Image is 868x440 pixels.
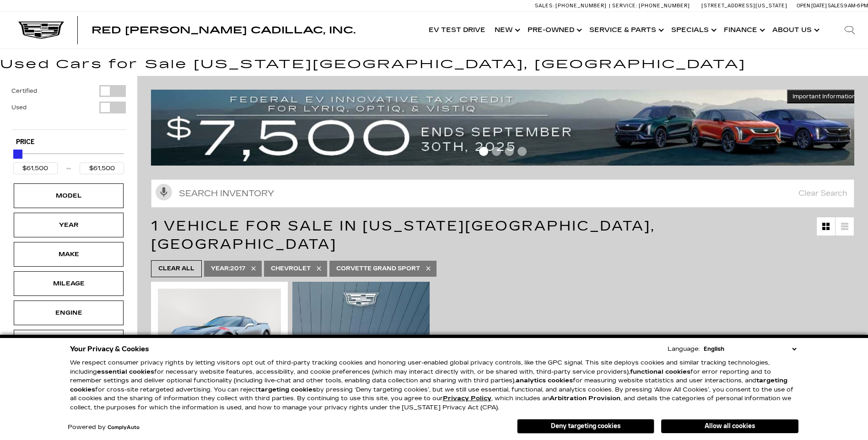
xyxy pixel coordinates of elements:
[667,12,719,48] a: Specials
[108,425,140,430] a: ComplyAuto
[492,147,501,156] span: Go to slide 2
[14,213,124,237] div: YearYear
[14,183,124,208] div: ModelModel
[609,3,692,8] a: Service: [PHONE_NUMBER]
[92,26,356,35] a: Red [PERSON_NAME] Cadillac, Inc.
[535,3,554,9] span: Sales:
[11,85,126,129] div: Filter by Vehicle Type
[768,12,822,48] a: About Us
[11,103,27,112] label: Used
[97,368,154,376] strong: essential cookies
[424,12,490,48] a: EV Test Drive
[14,330,124,354] div: ColorColor
[151,179,854,208] input: Search Inventory
[844,3,868,9] span: 9 AM-6 PM
[701,3,787,9] a: [STREET_ADDRESS][US_STATE]
[828,3,844,9] span: Sales:
[13,146,124,174] div: Price
[13,150,22,159] div: Maximum Price
[668,346,700,352] div: Language:
[336,263,420,274] span: Corvette Grand Sport
[46,191,92,201] div: Model
[701,344,798,354] select: Language Select
[11,86,37,96] label: Certified
[518,147,527,156] span: Go to slide 4
[151,218,655,252] span: 1 Vehicle for Sale in [US_STATE][GEOGRAPHIC_DATA], [GEOGRAPHIC_DATA]
[14,271,124,296] div: MileageMileage
[70,343,149,355] span: Your Privacy & Cookies
[787,90,861,103] button: Important Information
[517,419,654,434] button: Deny targeting cookies
[523,12,585,48] a: Pre-Owned
[158,289,281,381] img: 2017 Chevrolet Corvette Grand Sport Grand Sport 2LT
[443,395,491,402] a: Privacy Policy
[13,162,58,174] input: Minimum
[151,90,861,166] img: vrp-tax-ending-august-version
[46,220,92,230] div: Year
[793,93,856,100] span: Important Information
[585,12,667,48] a: Service & Parts
[535,3,609,8] a: Sales: [PHONE_NUMBER]
[18,21,64,39] img: Cadillac Dark Logo with Cadillac White Text
[271,263,311,274] span: Chevrolet
[797,3,827,9] span: Open [DATE]
[70,377,787,393] strong: targeting cookies
[555,3,607,9] span: [PHONE_NUMBER]
[550,395,620,402] strong: Arbitration Provision
[70,359,798,412] p: We respect consumer privacy rights by letting visitors opt out of third-party tracking cookies an...
[211,263,245,274] span: 2017
[14,242,124,267] div: MakeMake
[719,12,768,48] a: Finance
[516,377,573,384] strong: analytics cookies
[158,263,194,274] span: Clear All
[46,308,92,318] div: Engine
[16,138,121,146] h5: Price
[46,279,92,289] div: Mileage
[68,424,140,430] div: Powered by
[479,147,488,156] span: Go to slide 1
[505,147,514,156] span: Go to slide 3
[661,419,798,433] button: Allow all cookies
[92,25,356,36] span: Red [PERSON_NAME] Cadillac, Inc.
[612,3,637,9] span: Service:
[630,368,690,376] strong: functional cookies
[46,249,92,259] div: Make
[258,386,316,393] strong: targeting cookies
[639,3,690,9] span: [PHONE_NUMBER]
[490,12,523,48] a: New
[14,300,124,325] div: EngineEngine
[156,184,172,200] svg: Click to toggle on voice search
[211,265,230,272] span: Year :
[80,162,124,174] input: Maximum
